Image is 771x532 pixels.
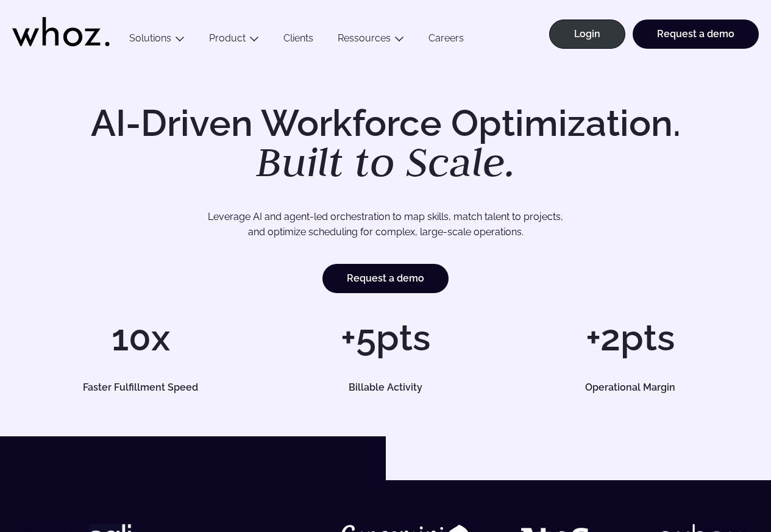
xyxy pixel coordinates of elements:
[197,32,271,49] button: Product
[549,20,625,49] a: Login
[525,383,735,392] h5: Operational Margin
[514,319,747,356] h1: +2pts
[36,383,246,392] h5: Faster Fulfillment Speed
[117,32,197,49] button: Solutions
[271,32,325,49] a: Clients
[633,20,759,49] a: Request a demo
[325,32,416,49] button: Ressources
[256,135,516,188] em: Built to Scale.
[338,32,391,44] a: Ressources
[416,32,476,49] a: Careers
[269,319,502,356] h1: +5pts
[24,319,257,356] h1: 10x
[209,32,246,44] a: Product
[281,383,491,392] h5: Billable Activity
[60,209,711,240] p: Leverage AI and agent-led orchestration to map skills, match talent to projects, and optimize sch...
[322,264,449,293] a: Request a demo
[74,105,698,183] h1: AI-Driven Workforce Optimization.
